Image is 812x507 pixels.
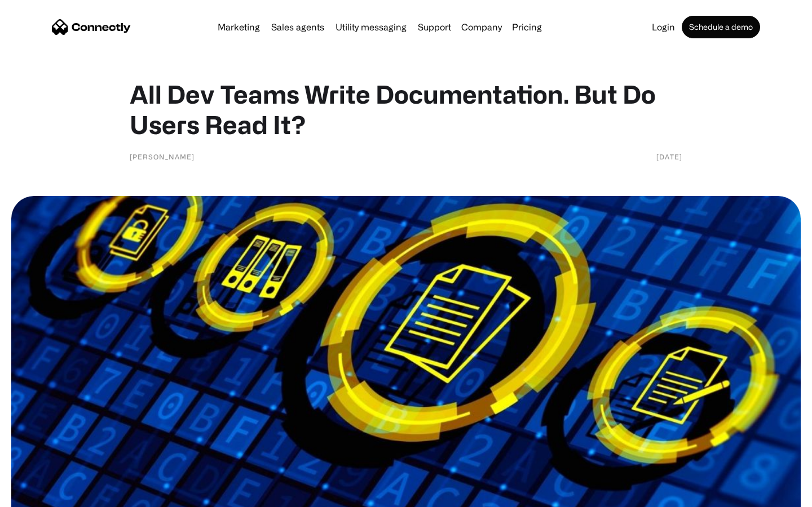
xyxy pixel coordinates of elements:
[682,16,760,38] a: Schedule a demo
[507,23,546,32] a: Pricing
[130,151,195,162] div: [PERSON_NAME]
[267,23,329,32] a: Sales agents
[647,23,679,32] a: Login
[213,23,264,32] a: Marketing
[11,487,68,503] aside: Language selected: English
[130,79,682,140] h1: All Dev Teams Write Documentation. But Do Users Read It?
[331,23,411,32] a: Utility messaging
[52,19,131,35] a: home
[413,23,456,32] a: Support
[656,151,682,162] div: [DATE]
[461,19,502,35] div: Company
[458,19,505,35] div: Company
[23,487,68,503] ul: Language list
